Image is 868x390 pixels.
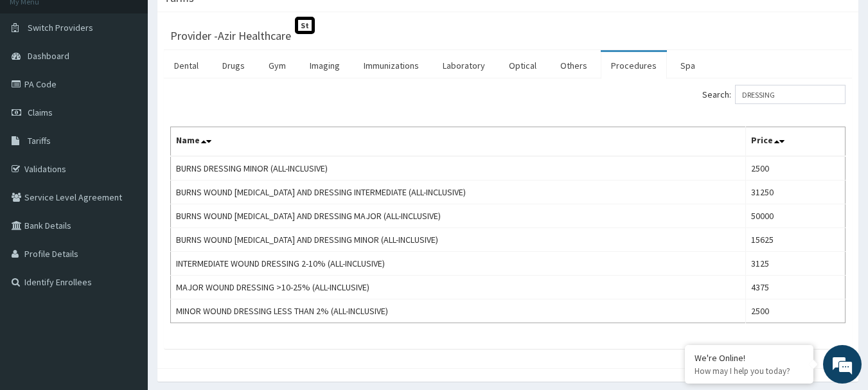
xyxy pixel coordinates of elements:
td: MAJOR WOUND DRESSING >10-25% (ALL-INCLUSIVE) [171,276,746,299]
th: Price [746,127,846,157]
label: Search: [702,85,846,104]
textarea: Type your message and hit 'Enter' [6,256,245,301]
a: Others [550,52,598,79]
span: Tariffs [28,135,51,146]
p: How may I help you today? [695,366,804,377]
input: Search: [735,85,846,104]
td: 15625 [746,228,846,252]
td: 2500 [746,299,846,323]
a: Procedures [601,52,667,79]
a: Dental [164,52,209,79]
h3: Provider - Azir Healthcare [170,30,291,42]
div: We're Online! [695,352,804,364]
a: Drugs [212,52,255,79]
img: d_794563401_company_1708531726252_794563401 [24,64,52,96]
span: Dashboard [28,50,69,62]
td: 31250 [746,181,846,204]
a: Immunizations [353,52,429,79]
td: BURNS WOUND [MEDICAL_DATA] AND DRESSING MINOR (ALL-INCLUSIVE) [171,228,746,252]
span: Switch Providers [28,22,93,33]
td: 50000 [746,204,846,228]
a: Spa [670,52,705,79]
td: 4375 [746,276,846,299]
a: Gym [258,52,296,79]
td: BURNS WOUND [MEDICAL_DATA] AND DRESSING INTERMEDIATE (ALL-INCLUSIVE) [171,181,746,204]
a: Optical [499,52,547,79]
th: Name [171,127,746,157]
span: We're online! [75,114,177,244]
span: Claims [28,107,53,118]
div: Chat with us now [67,72,216,89]
div: Minimize live chat window [211,6,242,37]
td: MINOR WOUND DRESSING LESS THAN 2% (ALL-INCLUSIVE) [171,299,746,323]
a: Laboratory [432,52,495,79]
td: BURNS DRESSING MINOR (ALL-INCLUSIVE) [171,156,746,181]
td: 2500 [746,156,846,181]
td: BURNS WOUND [MEDICAL_DATA] AND DRESSING MAJOR (ALL-INCLUSIVE) [171,204,746,228]
td: 3125 [746,252,846,276]
td: INTERMEDIATE WOUND DRESSING 2-10% (ALL-INCLUSIVE) [171,252,746,276]
span: St [295,17,315,34]
a: Imaging [299,52,350,79]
